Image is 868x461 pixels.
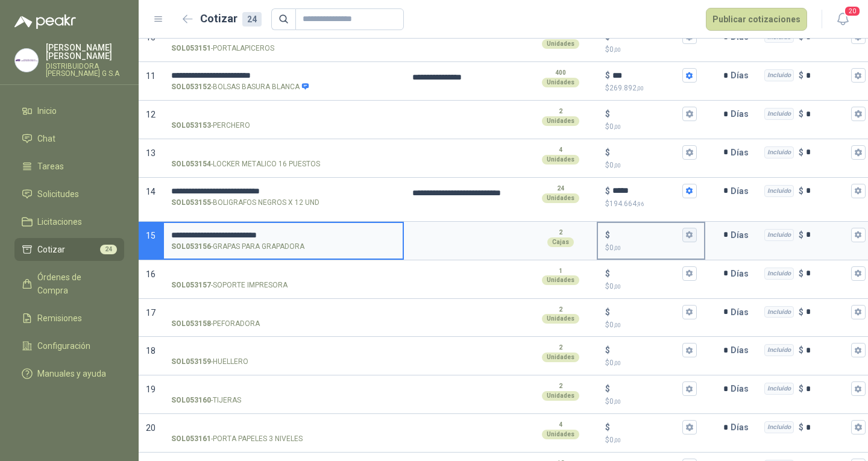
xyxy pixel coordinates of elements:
span: Manuales y ayuda [37,367,106,380]
p: Días [731,338,753,362]
input: $$0,00 [612,346,680,355]
p: - BOLIGRAFOS NEGROS X 12 UND [171,197,319,209]
input: $$0,00 [612,423,680,432]
span: ,00 [614,283,621,290]
button: Incluido $ [851,420,866,434]
input: Incluido $ [806,110,849,119]
p: $ [605,396,697,407]
button: $$0,00 [682,266,697,281]
p: - HUELLERO [171,356,248,368]
div: Unidades [542,314,579,324]
div: Unidades [542,430,579,439]
button: Publicar cotizaciones [706,8,807,31]
span: 24 [100,245,117,254]
strong: SOL053151 [171,43,211,54]
div: Unidades [542,155,579,165]
input: $$0,00 [612,148,680,157]
strong: SOL053153 [171,120,211,131]
p: 24 [557,184,564,193]
strong: SOL053161 [171,433,211,445]
span: ,00 [614,398,621,405]
input: $$0,00 [612,269,680,278]
div: Incluido [764,185,794,197]
input: $$0,00 [612,384,680,394]
p: $ [605,107,610,121]
span: 17 [146,308,156,318]
button: Incluido $ [851,184,866,198]
h2: Cotizar [200,10,262,27]
p: Días [731,415,753,439]
img: Company Logo [15,49,38,72]
button: $$0,00 [682,305,697,319]
span: ,00 [614,322,621,328]
input: SOL053158-PEFORADORA [171,308,395,317]
span: 12 [146,110,156,119]
p: Días [731,179,753,203]
p: Días [731,63,753,87]
span: 0 [609,243,621,252]
input: SOL053156-GRAPAS PARA GRAPADORA [171,231,395,240]
button: $$0,00 [682,343,697,357]
p: $ [605,198,697,210]
span: 15 [146,231,156,240]
input: SOL053161-PORTA PAPELES 3 NIVELES [171,423,395,432]
p: 2 [559,107,562,116]
input: $$269.892,00 [612,71,680,80]
input: Incluido $ [806,71,849,80]
span: Tareas [37,160,64,173]
input: Incluido $ [806,346,849,355]
p: $ [605,242,697,254]
input: SOL053157-SOPORTE IMPRESORA [171,269,395,278]
p: $ [799,343,804,357]
a: Remisiones [14,307,124,330]
p: $ [799,421,804,434]
p: $ [605,281,697,292]
p: 400 [555,68,566,78]
input: $$0,00 [612,230,680,239]
p: $ [605,382,610,395]
input: Incluido $ [806,423,849,432]
button: Incluido $ [851,68,866,83]
p: - PORTALAPICEROS [171,43,274,54]
button: $$0,00 [682,381,697,396]
span: 20 [844,5,861,17]
span: 0 [609,282,621,290]
div: Unidades [542,353,579,362]
button: Incluido $ [851,305,866,319]
p: $ [799,146,804,159]
button: Incluido $ [851,145,866,160]
span: Solicitudes [37,187,79,201]
button: $$269.892,00 [682,68,697,83]
p: - SOPORTE IMPRESORA [171,280,288,291]
span: ,00 [614,124,621,130]
strong: SOL053156 [171,241,211,252]
span: 269.892 [609,84,644,92]
strong: SOL053154 [171,158,211,170]
span: 13 [146,148,156,158]
p: 4 [559,145,562,155]
p: - TIJERAS [171,395,241,406]
p: [PERSON_NAME] [PERSON_NAME] [46,43,124,60]
div: Incluido [764,344,794,356]
span: Órdenes de Compra [37,271,113,297]
div: Unidades [542,193,579,203]
p: - PEFORADORA [171,318,260,330]
div: Unidades [542,391,579,401]
p: Días [731,377,753,401]
span: 18 [146,346,156,356]
span: ,96 [637,201,644,207]
a: Órdenes de Compra [14,266,124,302]
div: Unidades [542,78,579,87]
strong: SOL053157 [171,280,211,291]
input: SOL053159-HUELLERO [171,346,395,355]
a: Inicio [14,99,124,122]
p: $ [605,121,697,133]
button: 20 [832,8,854,30]
div: Incluido [764,146,794,158]
button: Incluido $ [851,228,866,242]
p: $ [605,319,697,331]
span: 20 [146,423,156,433]
span: Licitaciones [37,215,82,228]
button: $$0,00 [682,420,697,434]
span: 16 [146,269,156,279]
